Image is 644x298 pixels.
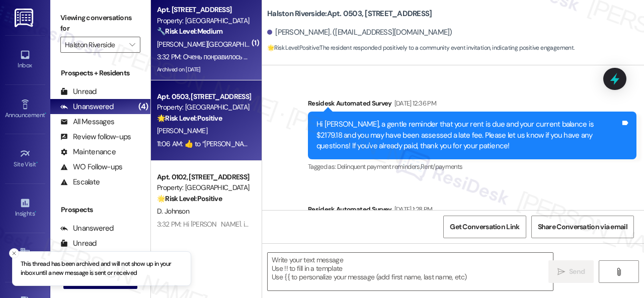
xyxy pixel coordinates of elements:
div: Residesk Automated Survey [308,98,636,112]
div: WO Follow-ups [60,162,122,172]
span: • [45,110,46,117]
div: Unread [60,238,97,249]
div: [DATE] 12:36 PM [392,98,436,109]
div: Property: [GEOGRAPHIC_DATA] [157,16,250,26]
label: Viewing conversations for [60,10,140,37]
span: Share Conversation via email [538,222,627,232]
div: [DATE] 1:28 PM [392,204,433,215]
a: Site Visit • [5,145,45,172]
a: Insights • [5,194,45,222]
button: Send [548,260,594,283]
div: Residesk Automated Survey [308,204,636,218]
div: Apt. [STREET_ADDRESS] [157,5,250,15]
strong: 🔧 Risk Level: Medium [157,27,222,36]
span: Delinquent payment reminders , [337,162,421,171]
span: : The resident responded positively to a community event invitation, indicating positive engagement. [267,43,575,53]
div: Review follow-ups [60,132,131,142]
i:  [557,268,565,276]
div: Escalate [60,177,100,187]
button: Close toast [9,248,19,258]
div: Apt. 0503, [STREET_ADDRESS] [157,91,250,102]
strong: 🌟 Risk Level: Positive [157,114,222,123]
div: [PERSON_NAME]. ([EMAIL_ADDRESS][DOMAIN_NAME]) [267,27,452,38]
div: Property: [GEOGRAPHIC_DATA] [157,182,250,193]
span: • [35,209,36,216]
strong: 🌟 Risk Level: Positive [157,194,222,203]
span: D. Johnson [157,207,189,216]
div: Tagged as: [308,159,636,174]
img: ResiDesk Logo [15,9,35,27]
div: Hi [PERSON_NAME], a gentle reminder that your rent is due and your current balance is $2179.18 an... [316,119,620,151]
div: All Messages [60,117,114,127]
i:  [615,268,622,276]
div: Apt. 0102, [STREET_ADDRESS] [157,172,250,182]
div: Unanswered [60,102,114,112]
span: [PERSON_NAME][GEOGRAPHIC_DATA] [157,40,271,49]
a: Inbox [5,46,45,73]
div: Unread [60,86,97,97]
p: This thread has been archived and will not show up in your inbox until a new message is sent or r... [21,260,183,277]
div: Unanswered [60,223,114,234]
span: Get Conversation Link [450,222,519,232]
span: • [36,159,38,166]
span: Rent/payments [421,162,463,171]
div: Prospects [50,205,150,215]
i:  [129,41,135,49]
button: Get Conversation Link [443,216,526,238]
button: Share Conversation via email [531,216,634,238]
div: Maintenance [60,147,116,157]
div: Property: [GEOGRAPHIC_DATA] [157,102,250,113]
strong: 🌟 Risk Level: Positive [267,44,319,52]
div: Prospects + Residents [50,68,150,78]
input: All communities [65,37,124,53]
a: Buildings [5,244,45,271]
div: (4) [136,99,150,115]
span: Send [569,266,585,277]
div: Archived on [DATE] [156,63,251,76]
div: 3:32 PM: Hi [PERSON_NAME], it seems the office called you, and I understand you returned their ca... [157,220,607,229]
b: Halston Riverside: Apt. 0503, [STREET_ADDRESS] [267,9,432,19]
span: [PERSON_NAME] [157,126,207,135]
